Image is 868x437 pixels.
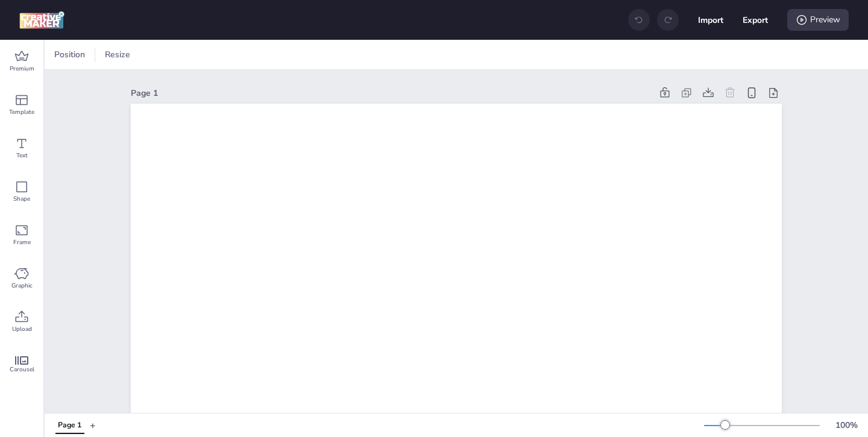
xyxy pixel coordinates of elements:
img: logo Creative Maker [19,11,64,29]
span: Position [52,48,87,61]
span: Graphic [11,281,33,291]
span: Resize [102,48,133,61]
div: Page 1 [58,420,81,431]
button: + [90,415,96,436]
span: Frame [13,237,31,247]
div: Tabs [49,415,90,436]
span: Template [9,107,34,117]
div: Page 1 [131,87,652,99]
span: Upload [12,324,32,334]
div: Preview [787,9,849,31]
span: Shape [13,194,30,204]
button: Import [698,7,723,33]
span: Premium [10,64,34,74]
div: 100 % [832,419,861,432]
span: Text [16,151,28,160]
span: Carousel [10,365,34,374]
button: Export [743,7,768,33]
